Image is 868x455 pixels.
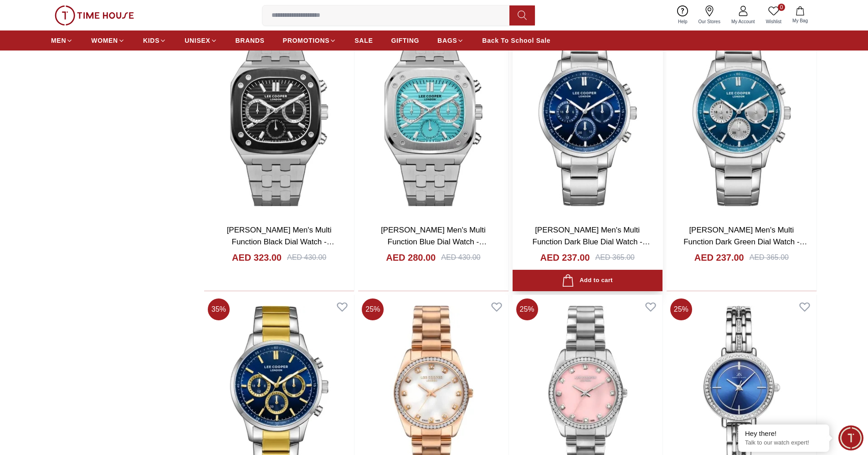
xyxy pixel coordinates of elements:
span: Our Stores [695,18,724,25]
span: 25 % [516,298,538,320]
div: AED 430.00 [441,252,480,263]
span: My Account [728,18,759,25]
a: [PERSON_NAME] Men's Multi Function Dark Blue Dial Watch - LC07998.390 [533,226,650,258]
span: UNISEX [185,36,210,45]
div: Chat Widget [838,425,863,450]
span: GIFTING [391,36,419,45]
img: Lee Cooper Men's Multi Function Black Dial Watch - LC08023.350 [204,21,354,217]
span: 0 [778,4,785,11]
span: Back To School Sale [482,36,550,45]
img: Lee Cooper Men's Multi Function Dark Blue Dial Watch - LC07998.390 [513,21,663,217]
img: ... [55,5,134,25]
a: BAGS [437,32,464,49]
span: My Bag [789,17,812,24]
span: PROMOTIONS [283,36,330,45]
h4: AED 237.00 [694,251,744,264]
button: My Bag [787,5,813,26]
a: KIDS [143,32,166,49]
a: Help [673,4,693,27]
div: Hey there! [745,429,822,438]
a: MEN [51,32,73,49]
span: BAGS [437,36,457,45]
h4: AED 323.00 [232,251,282,264]
a: SALE [354,32,373,49]
span: KIDS [143,36,159,45]
p: Talk to our watch expert! [745,439,822,447]
a: Our Stores [693,4,726,27]
img: Lee Cooper Men's Multi Function Blue Dial Watch - LC08023.300 [358,21,508,217]
span: 35 % [208,298,230,320]
a: PROMOTIONS [283,32,337,49]
div: AED 365.00 [595,252,634,263]
a: [PERSON_NAME] Men's Multi Function Blue Dial Watch - LC08023.300 [381,226,487,258]
a: GIFTING [391,32,419,49]
span: 25 % [362,298,384,320]
span: 25 % [670,298,692,320]
span: BRANDS [236,36,265,45]
span: MEN [51,36,66,45]
div: AED 430.00 [287,252,326,263]
a: BRANDS [236,32,265,49]
button: Add to cart [513,270,663,291]
span: Help [674,18,691,25]
a: Back To School Sale [482,32,550,49]
a: WOMEN [91,32,125,49]
span: Wishlist [762,18,785,25]
a: 0Wishlist [760,4,787,27]
div: Add to cart [562,274,612,287]
a: [PERSON_NAME] Men's Multi Function Dark Green Dial Watch - LC07998.370 [683,226,807,258]
h4: AED 237.00 [540,251,590,264]
div: AED 365.00 [750,252,789,263]
span: SALE [354,36,373,45]
a: UNISEX [185,32,217,49]
a: [PERSON_NAME] Men's Multi Function Black Dial Watch - LC08023.350 [227,226,334,258]
img: Lee Cooper Men's Multi Function Dark Green Dial Watch - LC07998.370 [667,21,817,217]
h4: AED 280.00 [386,251,436,264]
span: WOMEN [91,36,118,45]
